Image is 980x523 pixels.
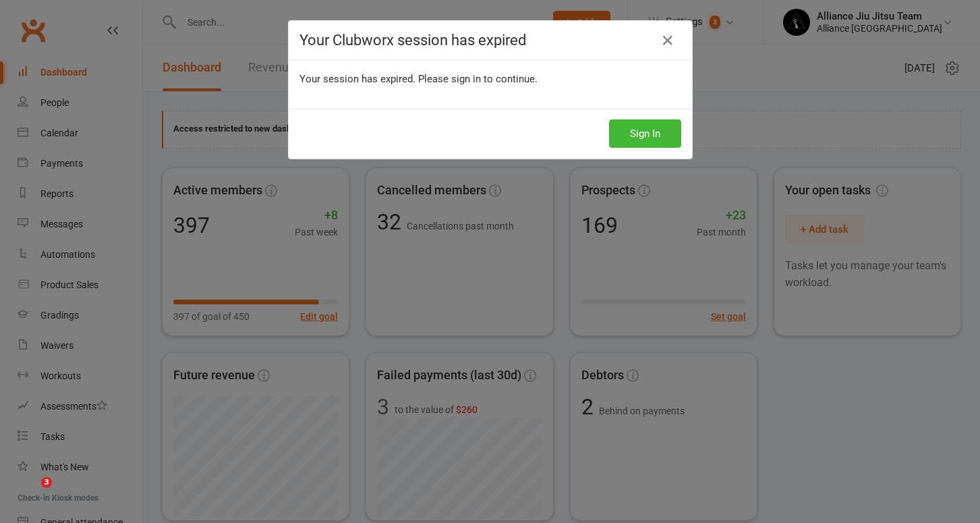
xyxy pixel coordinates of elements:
a: Close [657,30,679,51]
h4: Your Clubworx session has expired [299,32,681,49]
button: Sign In [609,119,681,148]
span: Your session has expired. Please sign in to continue. [299,73,538,85]
span: 3 [41,477,52,488]
iframe: Intercom live chat [13,477,46,510]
